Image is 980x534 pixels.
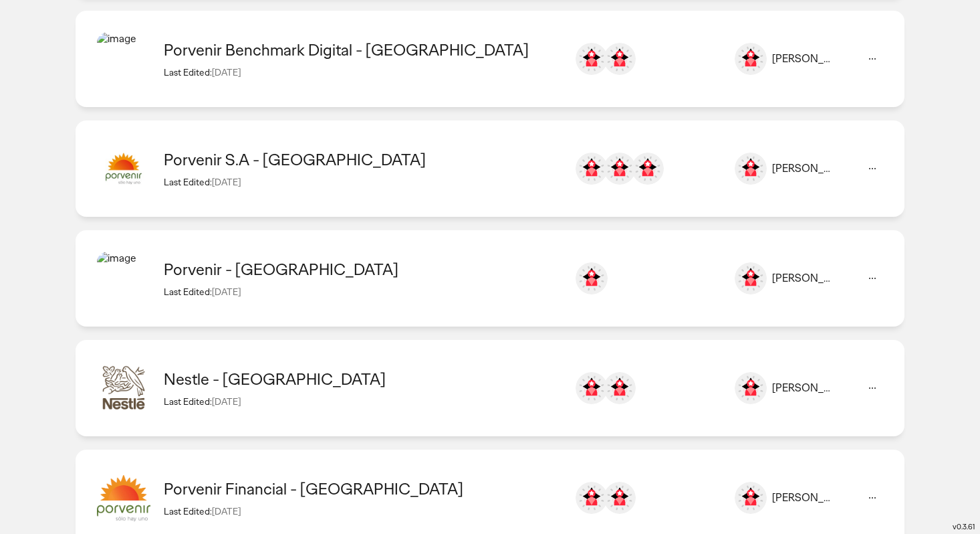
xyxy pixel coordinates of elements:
div: [PERSON_NAME] [772,52,835,66]
img: image [735,43,767,75]
div: Porvenir S.A - Colombia [164,149,561,170]
img: rafael.ramos@ogilvy.com [632,153,664,185]
div: [PERSON_NAME] [772,381,835,395]
img: andrealucia.gonzalez@ogilvy.com [576,43,608,75]
div: Last Edited: [164,286,561,298]
div: Nestle - Colombia [164,369,561,389]
span: [DATE] [212,505,241,517]
img: image [97,142,150,195]
div: [PERSON_NAME] [772,162,835,176]
img: image [97,252,150,305]
div: Porvenir Financial - Colombia [164,478,561,499]
div: Porvenir - Colombia [164,259,561,280]
span: [DATE] [212,286,241,298]
div: Last Edited: [164,66,561,78]
img: rafael.ramos@ogilvy.com [604,372,636,404]
img: rafael.ramos@ogilvy.com [604,482,636,514]
div: Porvenir Benchmark Digital - Colombia [164,39,561,60]
img: image [97,471,150,525]
div: [PERSON_NAME] [772,272,835,286]
img: nohemi.ramirez@ogilvy.com [576,482,608,514]
img: image [97,361,150,415]
div: Last Edited: [164,176,561,188]
img: image [735,262,767,294]
div: [PERSON_NAME] [772,491,835,505]
img: nohemi.ramirez@ogilvy.com [576,372,608,404]
img: rafael.ramos@ogilvy.com [604,43,636,75]
img: rafael.ramos@ogilvy.com [576,262,608,294]
img: image [735,153,767,185]
span: [DATE] [212,395,241,408]
div: Last Edited: [164,505,561,517]
img: imderf.rios@ogilvy.com [576,153,608,185]
img: image [97,32,150,86]
img: image [735,482,767,514]
span: [DATE] [212,66,241,78]
img: image [735,372,767,404]
div: Last Edited: [164,395,561,408]
img: laura.lindo@ogilvy.com [604,153,636,185]
span: [DATE] [212,176,241,188]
